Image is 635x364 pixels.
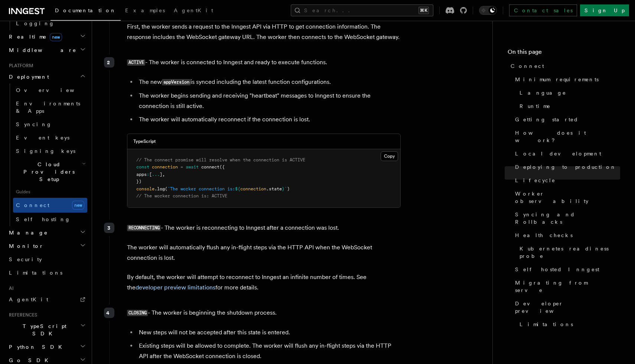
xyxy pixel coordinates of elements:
span: TypeScript SDK [6,322,80,337]
a: Kubernetes readiness probe [517,242,620,263]
span: Deployment [6,73,49,81]
span: Environments & Apps [16,101,80,114]
li: The worker begins sending and receiving "heartbeat" messages to Inngest to ensure the connection ... [137,91,401,111]
span: // The worker connection is: ACTIVE [136,193,227,199]
span: Logging [16,20,55,26]
a: Contact sales [509,4,577,16]
a: Sign Up [580,4,629,16]
a: Self hosting [13,213,87,226]
span: new [50,33,62,41]
a: Lifecycle [512,174,620,187]
span: Connect [16,202,49,208]
span: ( [165,186,167,191]
li: Existing steps will be allowed to complete. The worker will flush any in-flight steps via the HTT... [137,341,401,361]
div: Deployment [6,83,87,226]
a: Overview [13,83,87,97]
span: const [136,164,149,170]
span: Health checks [515,232,573,239]
p: - The worker is beginning the shutdown process. [127,308,401,318]
span: Lifecycle [515,177,556,184]
button: Middleware [6,43,87,57]
button: Monitor [6,239,87,253]
span: }) [136,179,141,184]
span: Monitor [6,242,44,250]
span: Security [9,256,42,262]
span: AgentKit [174,7,213,13]
span: new [72,201,84,210]
span: Platform [6,63,33,69]
li: New steps will not be accepted after this state is entered. [137,327,401,338]
span: Worker observability [515,190,620,205]
span: Documentation [55,7,116,13]
span: ] [160,172,162,177]
span: Local development [515,150,601,157]
button: TypeScript SDK [6,319,87,340]
span: .log [154,186,165,191]
code: RECONNECTING [127,225,161,231]
a: Syncing and Rollbacks [512,208,620,229]
a: Worker observability [512,187,620,208]
span: Deploying to production [515,163,616,171]
span: connect [201,164,219,170]
a: Local development [512,147,620,160]
span: console [136,186,154,191]
div: 2 [104,57,114,68]
a: Examples [121,2,169,20]
span: Runtime [520,102,551,110]
a: Runtime [517,99,620,113]
span: Language [520,89,566,96]
a: Developer preview [512,297,620,318]
span: apps [136,172,147,177]
a: Documentation [51,2,121,21]
a: Environments & Apps [13,97,87,118]
a: Deploying to production [512,160,620,174]
span: Self hosted Inngest [515,266,599,273]
h4: On this page [508,47,620,59]
span: ({ [219,164,225,170]
span: Cloud Providers Setup [13,161,82,183]
a: How does it work? [512,126,620,147]
span: Minimum requirements [515,76,599,83]
button: Realtimenew [6,30,87,43]
div: 3 [104,223,114,233]
span: How does it work? [515,129,620,144]
a: Limitations [517,318,620,331]
p: - The worker is connected to Inngest and ready to execute functions. [127,57,401,68]
a: Limitations [6,266,87,279]
span: ${ [235,186,240,191]
button: Manage [6,226,87,239]
span: Connect [511,62,544,70]
span: [ [149,172,152,177]
span: Kubernetes readiness probe [520,245,620,260]
a: Connect [508,59,620,73]
a: Health checks [512,229,620,242]
div: 4 [104,308,114,318]
button: Python SDK [6,340,87,354]
span: Examples [125,7,165,13]
span: Self hosting [16,216,71,222]
span: = [180,164,183,170]
span: Migrating from serve [515,279,620,294]
span: Getting started [515,116,579,123]
span: Python SDK [6,343,66,351]
a: AgentKit [169,2,218,20]
a: Getting started [512,113,620,126]
span: : [147,172,149,177]
span: Middleware [6,46,76,54]
a: Language [517,86,620,99]
button: Cloud Providers Setup [13,158,87,186]
span: References [6,312,37,318]
p: By default, the worker will attempt to reconnect to Inngest an infinite number of times. See the ... [127,272,401,293]
h3: TypeScript [133,138,156,144]
a: developer preview limitations [136,284,215,291]
span: ) [287,186,290,191]
li: The worker will automatically reconnect if the connection is lost. [137,114,401,125]
a: AgentKit [6,293,87,306]
a: Connectnew [13,198,87,213]
a: Logging [13,17,87,30]
button: Copy [381,151,398,161]
span: Limitations [520,321,573,328]
span: .state [266,186,282,191]
button: Toggle dark mode [479,6,497,15]
p: - The worker is reconnecting to Inngest after a connection was lost. [127,223,401,233]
